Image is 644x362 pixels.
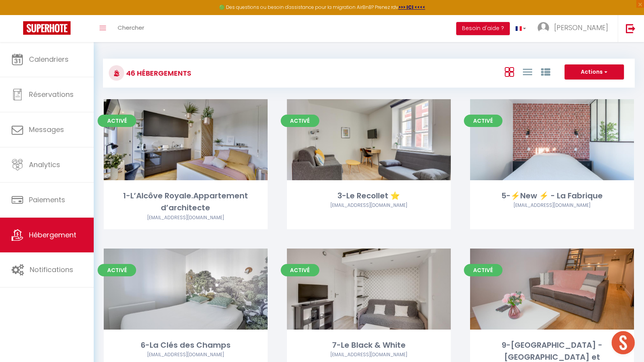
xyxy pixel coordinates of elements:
button: Besoin d'aide ? [456,22,510,35]
img: logout [626,24,636,33]
span: Réservations [29,90,74,99]
a: Chercher [112,15,150,42]
span: Paiements [29,195,65,205]
div: Airbnb [287,202,451,209]
span: [PERSON_NAME] [554,23,608,32]
div: 5-⚡️New ⚡️ - La Fabrique [470,190,634,202]
a: ... [PERSON_NAME] [532,15,618,42]
span: Activé [464,264,502,276]
a: Vue en Liste [523,65,532,78]
span: Notifications [30,265,73,274]
span: Activé [281,115,319,127]
a: Vue en Box [505,65,514,78]
img: Super Booking [23,21,71,35]
span: Activé [98,264,136,276]
span: Activé [98,115,136,127]
span: Messages [29,125,64,134]
a: >>> ICI <<<< [398,4,425,10]
a: Vue par Groupe [541,65,550,78]
div: 6-La Clés des Champs [104,339,268,351]
h3: 46 Hébergements [124,64,191,82]
div: Airbnb [470,202,634,209]
div: Airbnb [104,351,268,359]
div: 3-Le Recollet ⭐️ [287,190,451,202]
span: Activé [464,115,502,127]
span: Chercher [118,24,144,32]
div: 7-Le Black & White [287,339,451,351]
div: Airbnb [104,214,268,222]
span: Calendriers [29,54,69,64]
span: Analytics [29,160,60,169]
button: Actions [565,64,624,80]
div: Airbnb [287,351,451,359]
div: Ouvrir le chat [612,331,635,354]
img: ... [538,22,549,34]
span: Activé [281,264,319,276]
span: Hébergement [29,230,76,240]
div: 1-L’Alcôve Royale.Appartement d’architecte [104,190,268,214]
